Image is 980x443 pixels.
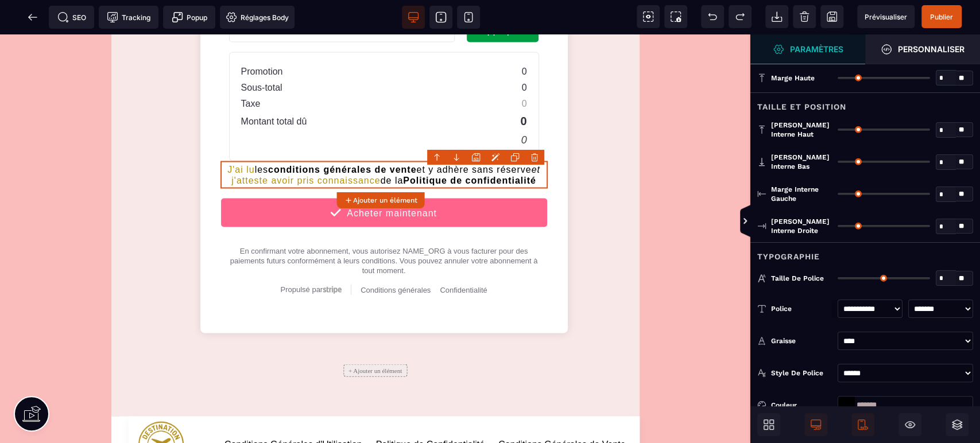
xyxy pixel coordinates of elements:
[790,45,843,53] strong: Paramètres
[750,242,980,263] div: Typographie
[771,303,832,314] div: Police
[403,141,536,150] b: Politique de confidentialité
[771,399,832,411] div: Couleur
[765,5,788,28] span: Importer
[241,48,282,59] text: Sous-total
[21,6,44,29] span: Retour
[220,211,548,240] div: En confirmant votre abonnement, vous autorisez NAME_ORG à vous facturer pour des paiements futurs...
[336,192,424,208] button: Ajouter un élément
[138,387,184,432] img: 50fb1381c84962a46156ac928aab38bf_LOGO_aucun_blanc.png
[429,6,452,29] span: Voir tablette
[865,34,980,64] span: Ouvrir le gestionnaire de styles
[771,185,832,203] span: Marge interne gauche
[771,367,832,379] div: Style de police
[851,413,874,436] span: Afficher le mobile
[637,5,660,28] span: Voir les composants
[771,73,815,83] span: Marge haute
[521,99,526,111] text: 0
[353,196,417,204] strong: Ajouter un élément
[793,5,816,28] span: Nettoyage
[750,204,762,239] span: Afficher les vues
[930,13,953,21] span: Publier
[946,413,969,436] span: Ouvrir les calques
[522,64,527,75] text: 0
[664,5,687,28] span: Capture d'écran
[771,121,832,139] span: [PERSON_NAME] interne haut
[376,402,485,417] a: Politique de Confidentialité
[241,32,283,42] text: Promotion
[522,32,527,42] text: 0
[757,413,780,436] span: Ouvrir les blocs
[107,11,150,23] span: Tracking
[241,82,307,92] text: Montant total dû
[220,126,548,154] text: les et y adhère sans réserve de la
[820,5,843,28] span: Enregistrer
[440,251,487,259] a: Confidentialité
[224,402,362,417] a: Conditions Générales d'Utilisation
[532,130,540,139] i: et
[49,6,94,29] span: Métadata SEO
[750,92,980,114] div: Taille et position
[163,6,215,29] span: Créer une alerte modale
[865,13,907,21] span: Prévisualiser
[57,11,86,23] span: SEO
[172,11,207,23] span: Popup
[361,251,431,259] a: Conditions générales
[280,250,342,260] a: Propulsé par
[771,153,832,171] span: [PERSON_NAME] interne bas
[522,48,527,59] text: 0
[268,130,416,139] b: conditions générales de vente
[457,6,480,29] span: Voir mobile
[921,5,962,28] span: Enregistrer le contenu
[771,217,832,235] span: [PERSON_NAME] interne droite
[898,45,964,53] strong: Personnaliser
[99,6,158,29] span: Code de suivi
[220,6,295,29] span: Favicon
[898,413,921,436] span: Masquer le bloc
[402,6,425,29] span: Voir bureau
[729,5,752,28] span: Rétablir
[498,402,625,417] a: Conditions Générales de Vente
[241,64,261,75] text: Taxe
[804,413,827,436] span: Afficher le desktop
[750,34,865,64] span: Ouvrir le gestionnaire de styles
[280,250,323,259] span: Propulsé par
[771,274,824,283] span: Taille de police
[857,5,915,28] span: Aperçu
[771,335,832,347] div: Graisse
[520,80,526,94] text: 0
[226,11,289,23] span: Réglages Body
[701,5,724,28] span: Défaire
[220,163,548,193] button: Acheter maintenant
